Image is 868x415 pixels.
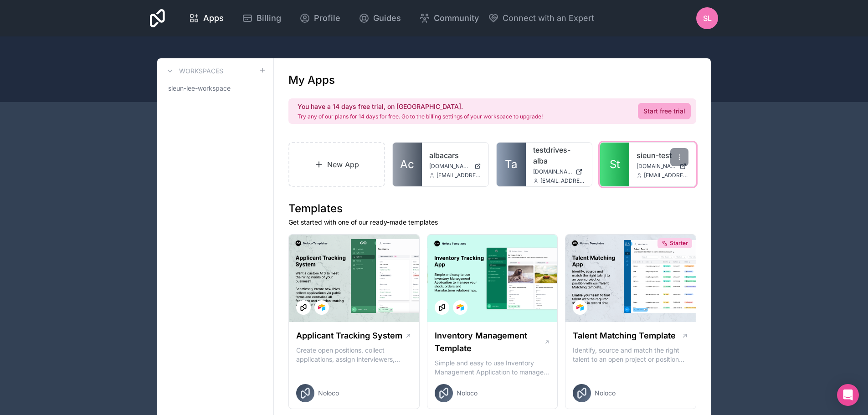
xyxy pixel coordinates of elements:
p: Get started with one of our ready-made templates [288,218,696,227]
h1: Inventory Management Template [435,329,544,355]
span: sieun-lee-workspace [168,84,231,93]
span: [DOMAIN_NAME] [429,163,471,170]
span: Ac [400,157,414,172]
p: Identify, source and match the right talent to an open project or position with our Talent Matchi... [573,346,688,364]
h3: Workspaces [179,67,223,76]
a: Start free trial [638,103,691,119]
span: [EMAIL_ADDRESS][DOMAIN_NAME] [540,177,585,184]
a: [DOMAIN_NAME] [637,163,688,170]
a: sieun-lee-workspace [164,80,266,97]
span: Noloco [318,389,339,398]
a: Ac [393,143,422,186]
span: Noloco [595,389,616,398]
a: Billing [235,8,288,28]
a: Workspaces [164,66,223,77]
h2: You have a 14 days free trial, on [GEOGRAPHIC_DATA]. [298,102,543,111]
h1: Templates [288,201,696,216]
img: Airtable Logo [576,304,584,311]
span: Starter [670,240,688,247]
span: SL [703,13,712,24]
p: Create open positions, collect applications, assign interviewers, centralise candidate feedback a... [296,346,412,364]
div: Open Intercom Messenger [837,384,859,406]
p: Simple and easy to use Inventory Management Application to manage your stock, orders and Manufact... [435,359,550,377]
a: sieun-test [637,150,688,161]
span: St [610,157,620,172]
a: albacars [429,150,481,161]
h1: Applicant Tracking System [296,329,402,342]
a: Community [412,8,486,28]
span: Profile [314,12,340,25]
span: Guides [373,12,401,25]
span: [EMAIL_ADDRESS][DOMAIN_NAME] [437,172,481,179]
a: [DOMAIN_NAME] [429,163,481,170]
a: New App [288,142,385,187]
span: [EMAIL_ADDRESS][DOMAIN_NAME] [644,172,688,179]
p: Try any of our plans for 14 days for free. Go to the billing settings of your workspace to upgrade! [298,113,543,120]
a: [DOMAIN_NAME] [533,168,585,175]
a: Profile [292,8,348,28]
a: Apps [181,8,231,28]
h1: My Apps [288,73,335,87]
img: Airtable Logo [318,304,325,311]
span: Noloco [457,389,478,398]
button: Connect with an Expert [488,12,594,25]
a: Ta [497,143,526,186]
img: Airtable Logo [457,304,464,311]
span: Billing [257,12,281,25]
span: [DOMAIN_NAME] [533,168,572,175]
a: testdrives-alba [533,144,585,166]
h1: Talent Matching Template [573,329,676,342]
a: St [600,143,629,186]
span: [DOMAIN_NAME] [637,163,676,170]
span: Apps [203,12,224,25]
span: Community [434,12,479,25]
span: Connect with an Expert [503,12,594,25]
span: Ta [505,157,517,172]
a: Guides [351,8,408,28]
